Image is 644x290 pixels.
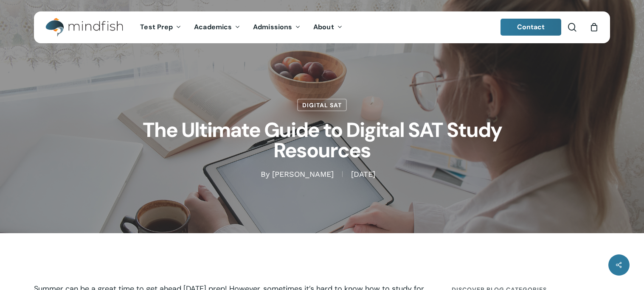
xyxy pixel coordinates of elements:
[342,171,384,177] span: [DATE]
[297,99,347,112] a: Digital SAT
[134,24,188,31] a: Test Prep
[313,22,334,31] span: About
[194,22,232,31] span: Academics
[272,170,334,178] a: [PERSON_NAME]
[253,22,292,31] span: Admissions
[140,22,173,31] span: Test Prep
[188,24,247,31] a: Academics
[134,11,349,43] nav: Main Menu
[501,19,562,36] a: Contact
[517,22,545,31] span: Contact
[307,24,349,31] a: About
[261,171,270,177] span: By
[589,22,599,32] a: Cart
[34,11,610,43] header: Main Menu
[247,24,307,31] a: Admissions
[110,112,534,169] h1: The Ultimate Guide to Digital SAT Study Resources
